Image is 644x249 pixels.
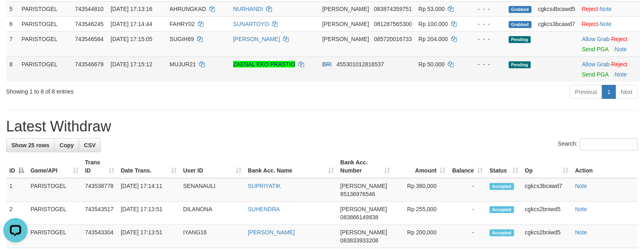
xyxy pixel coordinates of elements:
[582,6,598,12] a: Reject
[509,36,531,43] span: Pending
[322,61,332,68] span: BRI
[340,206,387,212] span: [PERSON_NAME]
[471,5,502,13] div: - - -
[75,21,103,27] span: 743546245
[18,16,72,31] td: PARISTOGEL
[245,155,337,178] th: Bank Acc. Name: activate to sort column ascending
[535,16,579,31] td: cgkcs3bcawd7
[486,155,522,178] th: Status: activate to sort column ascending
[572,155,638,178] th: Action
[340,214,378,221] span: Copy 083866149838 to clipboard
[6,118,638,135] h1: Latest Withdraw
[535,1,579,16] td: cgkcs4bcawd5
[509,61,531,68] span: Pending
[522,225,572,248] td: cgkcs2bniwd5
[170,61,196,68] span: MUJUR21
[54,138,79,152] a: Copy
[6,31,18,57] td: 7
[582,21,598,27] a: Reject
[233,21,269,27] a: SUNARTOYO
[180,225,245,248] td: IYANG16
[6,57,18,82] td: 8
[471,20,502,28] div: - - -
[248,229,295,236] a: [PERSON_NAME]
[611,36,628,42] a: Reject
[18,1,72,16] td: PARISTOGEL
[615,46,627,52] a: Note
[82,202,118,225] td: 743543517
[27,202,82,225] td: PARISTOGEL
[393,155,449,178] th: Amount: activate to sort column ascending
[337,61,384,68] span: Copy 455301012816537 to clipboard
[322,21,369,27] span: [PERSON_NAME]
[575,183,587,189] a: Note
[82,155,118,178] th: Trans ID: activate to sort column ascending
[75,61,103,68] span: 743546679
[79,138,101,152] a: CSV
[111,6,152,12] span: [DATE] 17:13:16
[418,61,445,68] span: Rp 50.000
[6,155,27,178] th: ID: activate to sort column descending
[233,61,296,68] a: ZAENAL EKO PRASTIO
[582,71,609,78] a: Send PGA
[374,36,412,42] span: Copy 085720016733 to clipboard
[340,237,378,244] span: Copy 083833933208 to clipboard
[111,61,152,68] span: [DATE] 17:15:12
[27,225,82,248] td: PARISTOGEL
[233,6,263,12] a: NURHANDI
[118,178,180,202] td: [DATE] 17:14:11
[393,225,449,248] td: Rp 200,000
[180,155,245,178] th: User ID: activate to sort column ascending
[449,155,486,178] th: Balance: activate to sort column ascending
[582,36,611,42] span: ·
[6,202,27,225] td: 2
[340,229,387,236] span: [PERSON_NAME]
[75,36,103,42] span: 743546584
[575,229,587,236] a: Note
[6,1,18,16] td: 5
[509,6,532,13] span: Grabbed
[248,183,281,189] a: SUPRIYATIK
[471,35,502,43] div: - - -
[170,6,206,12] span: AHRUNGKAD
[490,229,514,236] span: Accepted
[570,85,602,99] a: Previous
[582,61,611,68] span: ·
[118,155,180,178] th: Date Trans.: activate to sort column ascending
[490,206,514,213] span: Accepted
[59,142,74,149] span: Copy
[82,225,118,248] td: 743543304
[449,202,486,225] td: -
[582,36,610,42] a: Allow Grab
[82,178,118,202] td: 743538778
[18,31,72,57] td: PARISTOGEL
[616,85,638,99] a: Next
[118,202,180,225] td: [DATE] 17:13:51
[6,84,262,96] div: Showing 1 to 8 of 8 entries
[111,21,152,27] span: [DATE] 17:14:44
[18,57,72,82] td: PARISTOGEL
[579,57,640,82] td: ·
[490,183,514,190] span: Accepted
[170,21,195,27] span: FAHRY02
[611,61,628,68] a: Reject
[579,1,640,16] td: ·
[418,6,445,12] span: Rp 53.000
[393,178,449,202] td: Rp 380,000
[393,202,449,225] td: Rp 255,000
[3,3,28,28] button: Open LiveChat chat widget
[322,36,369,42] span: [PERSON_NAME]
[600,6,612,12] a: Note
[579,31,640,57] td: ·
[449,225,486,248] td: -
[180,202,245,225] td: DILANONA
[111,36,152,42] span: [DATE] 17:15:05
[322,6,369,12] span: [PERSON_NAME]
[579,16,640,31] td: ·
[471,60,502,68] div: - - -
[558,138,638,151] label: Search:
[180,178,245,202] td: SENANAULI
[337,155,393,178] th: Bank Acc. Number: activate to sort column ascending
[11,142,49,149] span: Show 25 rows
[374,6,412,12] span: Copy 083874359751 to clipboard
